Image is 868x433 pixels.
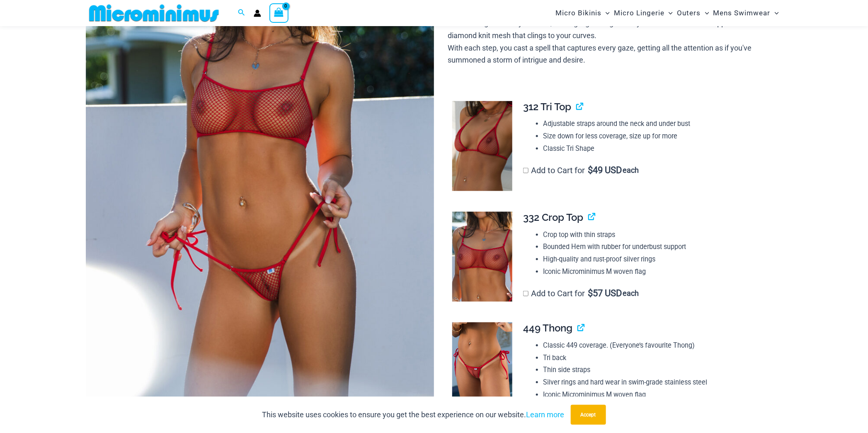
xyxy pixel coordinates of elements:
a: Micro BikinisMenu ToggleMenu Toggle [553,2,612,24]
li: Tri back [543,352,775,364]
a: Learn more [526,410,565,419]
span: Micro Bikinis [555,2,601,24]
span: Outers [677,2,701,24]
span: each [623,289,639,298]
button: Accept [571,405,606,425]
span: each [623,166,639,174]
span: Menu Toggle [771,2,779,24]
label: Add to Cart for [523,165,639,175]
img: Summer Storm Red 312 Tri Top [452,101,512,191]
span: $ [588,165,593,175]
span: 49 USD [588,166,622,174]
a: Micro LingerieMenu ToggleMenu Toggle [612,2,675,24]
span: Menu Toggle [601,2,610,24]
li: Iconic Microminimus M woven flag [543,266,775,278]
li: Silver rings and hard wear in swim-grade stainless steel [543,376,775,389]
span: Mens Swimwear [713,2,771,24]
a: Mens SwimwearMenu ToggleMenu Toggle [711,2,781,24]
span: 57 USD [588,289,622,298]
li: Iconic Microminimus M woven flag [543,389,775,401]
label: Add to Cart for [523,288,639,298]
li: Size down for less coverage, size up for more [543,130,775,143]
input: Add to Cart for$49 USD each [523,168,529,173]
li: Adjustable straps around the neck and under bust [543,118,775,130]
span: Micro Lingerie [614,2,664,24]
span: $ [588,288,593,298]
span: Menu Toggle [664,2,673,24]
img: Summer Storm Red 332 Crop Top [452,212,512,302]
li: Crop top with thin straps [543,229,775,241]
li: Classic Tri Shape [543,143,775,155]
span: 312 Tri Top [523,101,571,113]
a: View Shopping Cart, empty [269,3,289,22]
a: OutersMenu ToggleMenu Toggle [675,2,711,24]
li: Classic 449 coverage. (Everyone’s favourite Thong) [543,339,775,352]
span: 332 Crop Top [523,211,583,223]
li: High-quality and rust-proof silver rings [543,253,775,266]
a: Account icon link [254,10,261,17]
li: Bounded Hem with rubber for underbust support [543,241,775,253]
img: MM SHOP LOGO FLAT [86,4,222,22]
p: This website uses cookies to ensure you get the best experience on our website. [262,409,565,421]
a: Search icon link [238,8,245,18]
img: Summer Storm Red 449 Thong [452,322,512,412]
input: Add to Cart for$57 USD each [523,291,529,296]
span: 449 Thong [523,322,572,334]
span: Menu Toggle [701,2,709,24]
nav: Site Navigation [552,1,782,25]
li: Thin side straps [543,364,775,376]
